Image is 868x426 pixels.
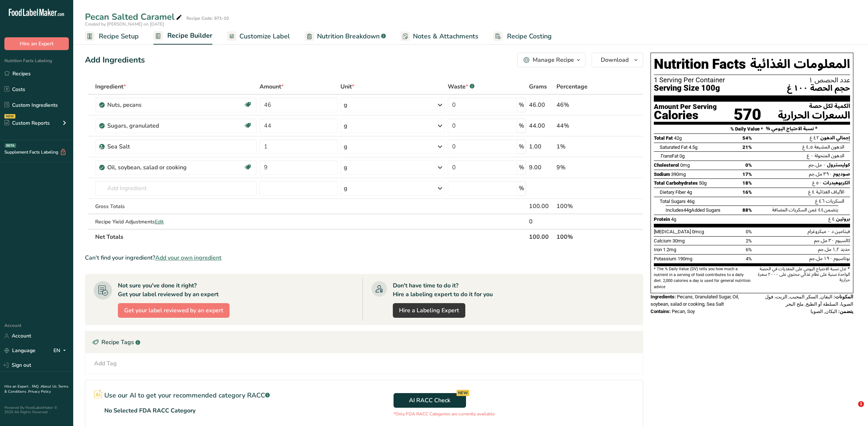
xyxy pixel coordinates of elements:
span: 54% [742,135,752,141]
span: Download [601,56,629,64]
span: Recipe Setup [99,31,139,41]
span: Pecan, Soy [672,309,695,314]
span: Ingredient [95,82,126,91]
div: Add Tag [94,359,117,368]
div: Oil, soybean, salad or cooking [107,163,199,172]
div: Can't find your ingredient? [85,253,643,262]
span: Recipe Costing [507,31,552,41]
span: المعلومات الغذائية [750,56,850,73]
button: AI RACC Check NEW [394,393,466,408]
a: Recipe Costing [493,28,552,45]
span: [MEDICAL_DATA] [654,229,691,234]
span: ٥٠ غ [812,178,822,188]
div: g [344,101,347,109]
div: * تدل نسبة الاحتياج اليومي على المغذيات في الحصة الواحدة مبنية على نظام غذائي محتوي على ٢٠٠٠ سعرة... [752,266,850,290]
span: Total Fat [654,135,673,141]
span: ٤٦ غ [815,196,825,206]
div: Nuts, pecans [107,101,199,109]
div: Custom Reports [4,119,50,127]
span: 0% [746,229,752,234]
span: 4g [687,189,692,195]
span: Total Carbohydrates [654,180,698,186]
span: 44g [683,207,691,213]
div: Manage Recipe [533,56,574,64]
span: 190mg [678,256,692,261]
span: 18% [742,180,752,186]
div: Don't have time to do it? Hire a labeling expert to do it for you [393,281,493,299]
p: Use our AI to get your recommended category RACC [104,391,270,400]
div: EN [53,346,69,355]
div: g [344,121,347,130]
div: 1.00 [529,142,554,151]
span: 42g [674,135,682,141]
span: 390mg [671,171,686,177]
a: Terms & Conditions . [4,384,68,394]
span: 0g [679,153,685,159]
div: 100.00 [529,202,554,211]
span: Calcium [654,238,671,244]
span: ٤ غ [808,187,815,197]
span: Potassium [654,256,677,261]
div: Recipe Tags [85,331,643,353]
span: ٠ غ [807,151,813,161]
span: صوديوم [833,169,850,179]
div: * The % Daily Value (DV) tells you how much a nutrient in a serving of food contributes to a dail... [654,266,752,290]
span: 0% [745,162,752,168]
span: 17% [742,171,752,177]
th: Net Totals [94,229,528,244]
div: 9% [556,163,608,172]
span: كوليسترول [827,160,850,170]
div: g [344,184,347,193]
button: Download [592,53,643,67]
div: NEW [4,114,15,118]
div: Amount Per Serving [654,103,717,120]
span: البقان, السكر المحبب, الزيت، فول الصويا، السلطة أو الطبخ, ملح البحر [765,294,853,307]
div: 44.00 [529,121,554,130]
button: Manage Recipe [517,53,586,67]
input: Add Ingredient [95,181,257,196]
div: 100% [556,202,608,211]
span: يتضمن: [838,309,853,314]
span: Ingredients: [651,294,676,299]
span: Nutrition Breakdown [317,31,380,41]
div: الكمية لكل حصة [778,102,850,120]
span: كالسيوم [835,235,850,246]
div: Not sure you've done it right? Get your label reviewed by an expert [118,281,219,299]
span: حجم الحصة ١٠٠ غ [787,84,850,93]
span: Protein [654,216,670,222]
span: Total Sugars [660,199,686,204]
div: Calories [654,110,717,120]
th: 100.00 [528,229,555,244]
span: 6% [746,247,752,252]
button: Hire an Expert [4,37,69,50]
div: 0 [529,217,554,226]
div: 9.00 [529,163,554,172]
div: NEW [457,390,469,396]
span: 4% [746,256,752,261]
p: No Selected FDA RACC Category [104,406,195,415]
span: ١٩٠ مل.جم [809,253,832,264]
span: السكريات [826,196,844,206]
a: Recipe Builder [153,27,212,45]
a: Hire an Expert . [4,384,30,389]
div: Add Ingredients [85,54,145,66]
span: Saturated Fat [660,144,688,150]
span: ٣٩٠ مل.جم [809,169,832,179]
a: Nutrition Breakdown [305,28,386,45]
i: Trans [660,153,672,159]
div: Waste [448,82,474,91]
span: Add your own ingredient [155,253,221,262]
a: Privacy Policy [28,389,51,394]
span: Sodium [654,171,670,177]
span: Unit [340,82,354,91]
span: 0mcg [692,229,704,234]
div: g [344,163,347,172]
div: 570 [734,109,761,121]
span: Serving Size 100g [654,84,720,93]
div: Recipe Code: 971-10 [186,15,229,22]
span: ٠ ميكروغرام [808,226,830,237]
span: Recipe Builder [167,31,212,41]
span: حديد [841,244,850,255]
a: Customize Label [227,28,290,45]
div: 1% [556,142,608,151]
